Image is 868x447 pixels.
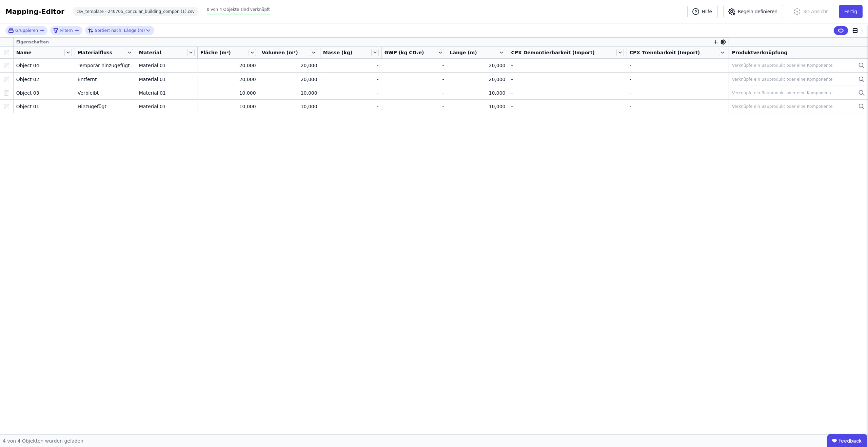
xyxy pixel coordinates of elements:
[200,49,231,56] span: Fläche (m²)
[630,90,726,96] div: -
[16,103,72,110] div: Object 01
[450,90,506,96] div: 10,000
[139,76,195,83] div: Material 01
[16,39,49,45] span: Eigenschaften
[139,103,195,110] div: Material 01
[262,90,317,96] div: 10,000
[450,103,506,110] div: 10,000
[511,62,624,69] div: -
[262,62,317,69] div: 20,000
[78,90,133,96] div: Verbleibt
[630,103,726,110] div: -
[200,76,256,83] div: 20,000
[16,49,32,56] span: Name
[630,49,700,56] span: CPX Trennbarkeit (Import)
[16,62,72,69] div: Object 04
[73,7,199,16] div: csv_template - 240705_concular_building_compon (1).csv
[732,63,833,68] div: Verknüpfe ein Bauprodukt oder eine Komponente
[200,62,256,69] div: 20,000
[384,103,444,110] div: -
[262,103,317,110] div: 10,000
[139,90,195,96] div: Material 01
[511,49,594,56] span: CPX Demontierbarkeit (Import)
[511,76,624,83] div: -
[384,49,424,56] span: GWP (kg CO₂e)
[262,49,298,56] span: Volumen (m³)
[78,103,133,110] div: Hinzugefügt
[88,26,145,35] div: Länge (m)
[60,28,73,33] span: Filtern
[78,76,133,83] div: Entfernt
[839,5,863,18] button: Fertig
[384,90,444,96] div: -
[5,7,64,16] div: Mapping-Editor
[200,103,256,110] div: 10,000
[384,62,444,69] div: -
[15,28,38,33] span: Gruppieren
[78,62,133,69] div: Temporär hinzugefügt
[450,62,506,69] div: 20,000
[53,26,79,35] button: filter_by
[732,49,865,56] div: Produktverknüpfung
[789,5,833,18] button: 3D Ansicht
[139,62,195,69] div: Material 01
[723,5,783,18] button: Regeln definieren
[8,27,45,33] button: Gruppieren
[139,49,161,56] span: Material
[78,49,113,56] span: Materialfluss
[630,62,726,69] div: -
[323,76,379,83] div: -
[323,103,379,110] div: -
[262,76,317,83] div: 20,000
[687,5,718,18] button: Hilfe
[16,90,72,96] div: Object 03
[384,76,444,83] div: -
[732,90,833,96] div: Verknüpfe ein Bauprodukt oder eine Komponente
[16,76,72,83] div: Object 02
[450,49,477,56] span: Länge (m)
[323,62,379,69] div: -
[630,76,726,83] div: -
[511,90,624,96] div: -
[95,28,123,33] span: Sortiert nach:
[450,76,506,83] div: 20,000
[207,7,270,12] span: 0 von 4 Objekte sind verknüpft
[323,90,379,96] div: -
[732,104,833,109] div: Verknüpfe ein Bauprodukt oder eine Komponente
[511,103,624,110] div: -
[732,77,833,82] div: Verknüpfe ein Bauprodukt oder eine Komponente
[323,49,353,56] span: Masse (kg)
[200,90,256,96] div: 10,000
